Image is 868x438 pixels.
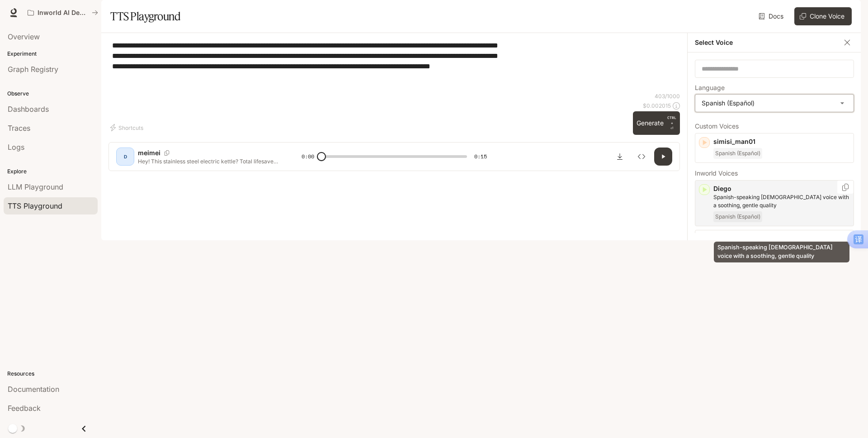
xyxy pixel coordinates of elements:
[655,92,680,100] p: 403 / 1000
[110,7,180,25] h1: TTS Playground
[633,111,680,135] button: GenerateCTRL +⏎
[138,157,280,165] p: Hey! This stainless steel electric kettle? Total lifesaver. Your water’s ready in minutes, litera...
[160,150,173,156] button: Copy Voice ID
[841,184,850,191] button: Copy Voice ID
[302,152,314,161] span: 0:00
[713,148,762,159] span: Spanish (Español)
[643,102,671,109] p: $ 0.002015
[714,242,849,262] div: Spanish-speaking [DEMOGRAPHIC_DATA] voice with a soothing, gentle quality
[713,137,850,146] p: simisi_man01
[713,184,850,193] p: Diego
[695,170,854,176] p: Inworld Voices
[667,115,676,131] p: ⏎
[38,9,88,17] p: Inworld AI Demos
[695,95,854,112] div: Spanish (Español)
[118,149,132,164] div: D
[24,4,102,22] button: All workspaces
[695,123,854,129] p: Custom Voices
[611,148,629,166] button: Download audio
[713,193,850,209] p: Spanish-speaking male voice with a soothing, gentle quality
[138,148,160,157] p: meimei
[474,152,487,161] span: 0:15
[632,148,651,166] button: Inspect
[713,211,762,222] span: Spanish (Español)
[757,7,787,25] a: Docs
[108,120,147,135] button: Shortcuts
[667,115,676,126] p: CTRL +
[695,85,725,91] p: Language
[794,7,852,25] button: Clone Voice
